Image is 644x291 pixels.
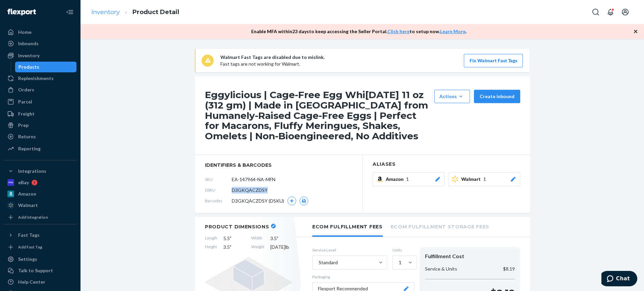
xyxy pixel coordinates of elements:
iframe: Opens a widget where you can chat to one of our agents [601,271,637,288]
h2: Aliases [373,162,520,167]
button: Walmart1 [448,172,520,186]
a: Settings [4,254,76,265]
div: Orders [18,86,34,93]
p: Fast tags are not working for Walmart. [220,61,325,67]
span: Walmart [461,176,483,183]
h2: Product Dimensions [205,224,269,230]
span: " [230,235,231,241]
div: Standard [319,259,338,266]
a: Add Integration [4,213,76,221]
span: Length [205,235,217,242]
a: Add Fast Tag [4,243,76,251]
button: Actions [434,90,470,103]
div: Add Integration [18,214,48,220]
a: Returns [4,131,76,142]
span: 5.5 [223,235,245,242]
a: Reporting [4,143,76,154]
li: Ecom Fulfillment Storage Fees [391,217,489,235]
button: Open Search Box [589,5,602,19]
a: Walmart [4,200,76,211]
span: D3GKQACZDSY [232,187,268,194]
button: Close Navigation [63,5,76,19]
ol: breadcrumbs [86,2,184,22]
a: Help Center [4,277,76,287]
div: Settings [18,256,37,263]
div: Fulfillment Cost [425,252,515,260]
div: Inventory [18,52,40,59]
div: Talk to Support [18,267,53,274]
button: Open notifications [604,5,617,19]
button: Talk to Support [4,265,76,276]
img: Flexport logo [7,9,36,15]
a: Click here [387,28,410,34]
div: Home [18,29,32,35]
a: Inventory [4,50,76,61]
p: Packaging [312,274,414,280]
p: Walmart Fast Tags are disabled due to mislink. [220,54,325,61]
label: Service Level [312,247,387,253]
span: Height [205,244,217,250]
span: 3.5 [223,244,245,250]
input: 1 [398,259,399,266]
div: Amazon [18,191,36,197]
a: Amazon [4,189,76,199]
div: Prep [18,122,29,129]
div: 1 [399,259,401,266]
a: Orders [4,84,76,95]
div: Add Fast Tag [18,244,42,250]
span: DSKU [205,187,232,193]
span: [DATE] lb [270,244,292,250]
a: Products [15,62,77,72]
button: Open account menu [619,5,632,19]
a: Inventory [91,8,120,16]
button: Create inbound [474,90,520,103]
div: Actions [439,93,465,100]
button: Fix Walmart Fast Tags [464,54,523,67]
span: Barcodes [205,198,232,204]
h1: Eggylicious | Cage-Free Egg Whi[DATE] 11 oz (312 gm) | Made in [GEOGRAPHIC_DATA] from Humanely-Ra... [205,90,431,141]
div: Returns [18,133,36,140]
a: Home [4,27,76,38]
span: Amazon [386,176,406,183]
a: Parcel [4,96,76,107]
p: $8.19 [503,266,515,272]
div: eBay [18,179,29,186]
span: SKU [205,176,232,182]
div: Walmart [18,202,38,209]
div: Fast Tags [18,232,40,238]
a: Product Detail [132,8,179,16]
span: Weight [251,244,264,250]
button: Fast Tags [4,230,76,240]
a: eBay [4,177,76,188]
span: " [277,235,278,241]
span: identifiers & barcodes [205,162,352,168]
button: Amazon1 [373,172,445,186]
a: Learn More [440,28,466,34]
div: Parcel [18,98,32,105]
input: Standard [318,259,319,266]
span: 3.5 [270,235,292,242]
div: Replenishments [18,75,54,82]
button: Integrations [4,166,76,176]
div: Products [18,64,39,70]
a: Freight [4,108,76,119]
p: Service & Units [425,266,457,272]
div: Inbounds [18,40,39,47]
a: Inbounds [4,38,76,49]
div: Freight [18,111,35,117]
li: Ecom Fulfillment Fees [312,217,383,237]
div: Help Center [18,279,45,285]
div: Integrations [18,168,46,174]
span: D3GKQACZDSY (DSKU) [232,198,284,204]
div: Reporting [18,145,41,152]
label: Units [392,247,414,253]
span: 1 [483,176,486,183]
p: Enable MFA within 23 days to keep accessing the Seller Portal. to setup now. . [251,28,467,35]
a: Prep [4,120,76,131]
span: " [230,244,231,250]
span: 1 [406,176,409,183]
span: Width [251,235,264,242]
a: Replenishments [4,73,76,84]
